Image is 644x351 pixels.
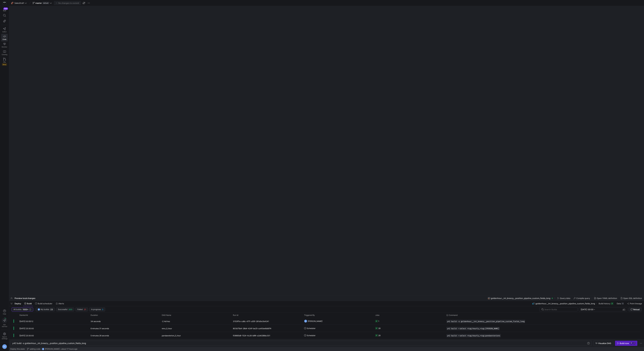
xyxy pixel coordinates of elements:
[19,314,28,316] span: Started At
[91,320,101,322] y42-duration: 34 seconds
[162,325,172,332] span: renu_3_hour
[378,318,379,325] div: 1
[2,336,7,339] span: Space settings
[12,332,640,339] div: Press SPACE to select this row.
[1,41,8,49] a: Monitor
[615,301,625,306] button: Data15
[2,344,7,349] div: DZ
[1,26,8,34] a: Editor
[162,339,178,346] span: sundialsolar_3_hour
[449,314,458,316] span: Command
[32,1,53,5] button: masterdefault
[15,297,35,299] span: Preview local changes
[11,2,13,4] span: 🏈
[622,302,624,305] div: 15
[36,307,55,311] button: DZMy builds23
[619,296,643,301] button: Open SQL definition
[615,341,637,346] button: Build now⌘⏎
[598,342,611,344] span: Visualize DAG
[556,296,572,301] button: Query data
[14,308,21,310] span: All builds
[50,308,53,311] span: 23
[1,57,8,67] a: PRsBeta
[91,327,109,330] y42-duration: 6 minutes 31 seconds
[1,7,8,13] button: 596
[447,335,500,337] span: y42 build --select +tag:hourly,+tag:pandaexteriors
[597,301,615,306] button: Build history
[231,325,302,332] div: 803b75b4-28b4-424f-be25-ca40be6db974
[544,308,575,311] input: Search Builds
[2,324,7,327] span: Get started
[581,308,593,311] input: Start datetime
[633,342,635,344] kbd: ⏎
[2,31,7,33] span: Editor
[231,332,302,339] div: f09665d8-1524-4c26-b8f4-a2d4288dc301
[231,339,302,346] div: 0b116c2a-232d-464f-b82b-20e78d00cef6
[447,327,499,330] span: y42 build --select +tag:hourly,+tag:[PERSON_NAME]
[61,348,77,350] span: about 17 hours ago
[307,332,315,339] span: Scheduler
[102,308,103,311] span: 0
[58,302,64,305] span: Alerts
[304,320,307,323] div: DZ
[599,302,610,305] span: Build history
[3,313,6,315] span: Help
[1,317,8,329] button: Getstarted
[10,348,25,350] span: Deploy this state:
[3,61,6,63] span: PRs
[3,2,6,5] img: https://storage.googleapis.com/y42-prod-data-exchange/images/Yf2Qvegn13xqq0DljGMI0l8d5Zqtiw36EXr8...
[378,325,380,332] div: 28
[84,308,86,311] span: 31
[10,1,28,5] button: 🏈SalesDraft
[375,314,379,316] span: Jobs
[1,0,8,6] a: https://storage.googleapis.com/y42-prod-data-exchange/images/Yf2Qvegn13xqq0DljGMI0l8d5Zqtiw36EXr8...
[12,325,640,332] div: Press SPACE to select this row.
[41,308,49,310] span: My builds
[12,339,640,346] div: Press SPACE to select this row.
[45,348,60,350] span: [PERSON_NAME]
[593,341,613,346] button: Visualize DAG
[38,302,52,305] span: Build scheduler
[42,348,44,350] div: DZ
[560,297,570,299] span: Query data
[42,2,49,4] span: default
[75,307,88,311] button: Failed31
[54,301,65,306] button: Alerts
[3,38,6,40] span: Code
[536,302,595,305] span: goldenhour__int_breezy__position_pipeline_custom_fields_long
[12,307,33,311] button: All builds1000+
[593,296,619,301] button: Open YAML definition
[91,314,98,316] span: Duration
[69,308,72,311] span: 969
[1,343,8,350] button: DZ
[304,314,315,316] span: Triggered By
[307,325,315,332] span: Scheduler
[162,314,171,316] span: DAG Name
[623,297,642,299] span: Open SQL definition
[15,302,21,305] span: Deploy
[620,342,629,344] div: Build now
[19,320,33,322] span: [DATE] 00:55:12
[12,318,640,325] div: Press SPACE to select this row.
[572,296,591,301] button: Compile query
[77,308,83,310] span: Failed
[596,308,615,311] input: End datetime
[3,7,8,10] div: 596
[26,347,78,351] button: adding codeDZ[PERSON_NAME]about 17 hours ago
[1,308,8,316] button: Help
[91,334,109,337] y42-duration: 5 minutes 26 seconds
[231,318,302,325] div: 3153ff1e-cd6c-47f1-a55f-281d0e3b4241
[162,332,181,339] span: pandaexteriors_3_hour
[58,308,67,310] span: Successful
[1,49,8,57] a: Catalog
[2,46,7,48] span: Monitor
[626,301,643,306] button: Point lineage
[23,301,33,306] button: Build
[2,63,7,66] span: Beta
[629,307,642,311] button: Reload
[89,307,105,311] button: In progress0
[91,308,101,310] span: In progress
[35,2,42,4] span: master
[56,307,74,311] button: Successful969
[27,302,32,305] span: Build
